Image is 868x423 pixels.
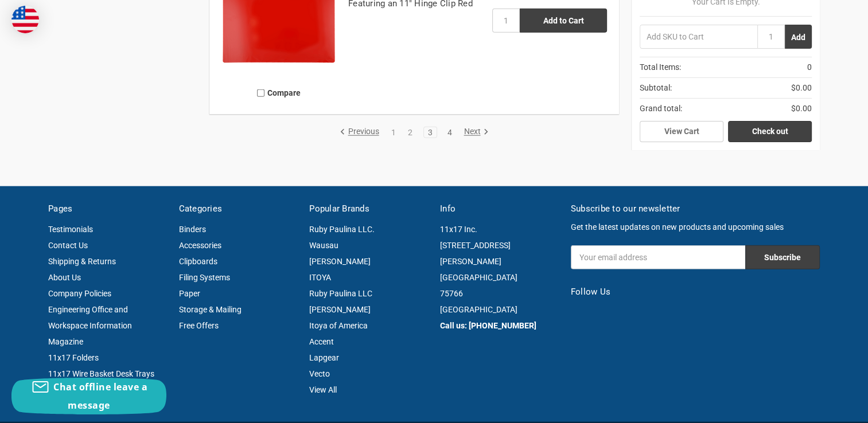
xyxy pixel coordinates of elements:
[745,245,820,269] input: Subscribe
[387,128,400,136] a: 1
[728,121,812,143] a: Check out
[340,127,383,138] a: Previous
[11,6,39,33] img: duty and tax information for United States
[640,103,682,115] span: Grand total:
[440,221,559,318] address: 11x17 Inc. [STREET_ADDRESS][PERSON_NAME] [GEOGRAPHIC_DATA] 75766 [GEOGRAPHIC_DATA]
[443,128,456,136] a: 4
[460,127,489,138] a: Next
[309,257,371,266] a: [PERSON_NAME]
[48,257,116,266] a: Shipping & Returns
[53,381,147,412] span: Chat offline leave a message
[571,202,820,216] h5: Subscribe to our newsletter
[791,82,812,94] span: $0.00
[179,305,242,314] a: Storage & Mailing
[179,257,217,266] a: Clipboards
[309,321,368,330] a: Itoya of America
[179,289,200,298] a: Paper
[309,289,372,298] a: Ruby Paulina LLC
[48,273,81,282] a: About Us
[179,225,206,234] a: Binders
[807,61,812,73] span: 0
[48,353,99,362] a: 11x17 Folders
[179,241,221,250] a: Accessories
[257,89,264,97] input: Compare
[309,225,375,234] a: Ruby Paulina LLC.
[309,385,337,394] a: View All
[309,305,371,314] a: [PERSON_NAME]
[571,221,820,233] p: Get the latest updates on new products and upcoming sales
[640,25,757,49] input: Add SKU to Cart
[640,121,723,143] a: View Cart
[309,273,331,282] a: ITOYA
[571,245,745,269] input: Your email address
[404,128,417,136] a: 2
[440,202,559,216] h5: Info
[48,289,111,298] a: Company Policies
[309,241,338,250] a: Wausau
[773,392,868,423] iframe: Google Customer Reviews
[785,25,812,49] button: Add
[640,61,681,73] span: Total Items:
[640,82,672,94] span: Subtotal:
[440,321,536,330] a: Call us: [PHONE_NUMBER]
[309,337,334,346] a: Accent
[440,320,536,331] strong: Call us: [PHONE_NUMBER]
[791,103,812,115] span: $0.00
[424,128,437,136] a: 3
[48,305,132,346] a: Engineering Office and Workspace Information Magazine
[520,9,607,33] input: Add to Cart
[309,369,330,378] a: Vecto
[48,241,88,250] a: Contact Us
[179,202,298,216] h5: Categories
[309,353,339,362] a: Lapgear
[11,378,166,414] button: Chat offline leave a message
[571,285,820,299] h5: Follow Us
[48,369,154,378] a: 11x17 Wire Basket Desk Trays
[48,225,93,234] a: Testimonials
[309,202,428,216] h5: Popular Brands
[179,273,230,282] a: Filing Systems
[48,202,167,216] h5: Pages
[179,321,219,330] a: Free Offers
[221,84,336,103] label: Compare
